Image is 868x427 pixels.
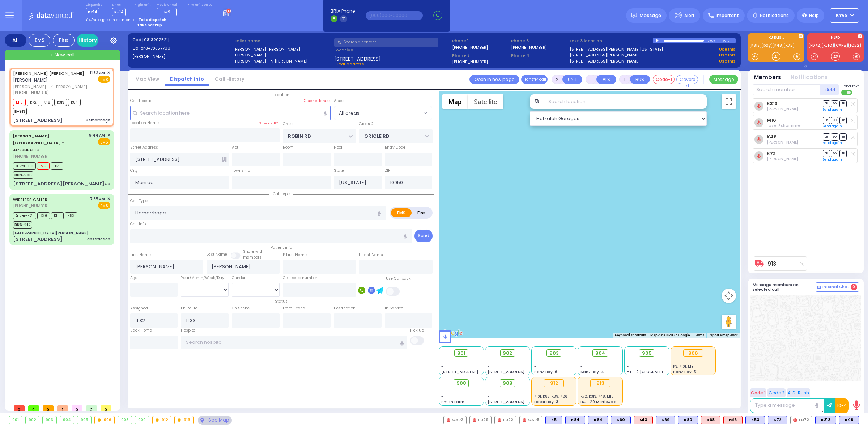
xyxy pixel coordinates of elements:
label: Caller name [233,38,332,44]
div: Bay [723,38,736,43]
a: K72 [767,151,776,156]
div: BLS [839,416,859,424]
span: BG - 29 Merriewold S. [580,399,621,405]
span: - [441,364,443,369]
label: Gender [232,275,246,281]
div: 905 [77,416,91,424]
strong: Take backup [137,22,162,28]
span: Send text [841,84,859,89]
a: Use this [719,46,736,52]
span: 901 [457,350,465,357]
label: Use Callback [386,276,411,282]
span: Location [270,92,293,98]
div: 912 [544,379,564,387]
label: Call Info [130,221,146,227]
label: Lines [112,3,126,7]
span: Driver-K101 [13,162,36,170]
span: - [441,394,443,399]
div: BLS [678,416,698,424]
span: members [243,255,261,260]
label: Entry Code [385,145,405,150]
span: TR [839,100,847,107]
button: Send [414,230,433,242]
label: Township [232,168,250,174]
label: Last 3 location [570,38,652,44]
span: BUS-912 [13,221,32,229]
div: ALS [634,416,653,424]
img: message.svg [631,13,637,18]
span: K313 [54,99,67,106]
a: 913 [767,261,776,266]
span: SO [831,100,838,107]
img: red-radio-icon.svg [447,418,450,422]
div: BLS [768,416,787,424]
div: CAR5 [519,416,542,424]
div: All [5,34,26,47]
span: ✕ [107,196,110,202]
div: BLS [745,416,765,424]
img: comment-alt.png [817,286,821,289]
div: 903 [43,416,56,424]
span: 0 [851,284,857,290]
span: K72, K313, K48, M16 [580,394,614,399]
span: Notifications [760,12,789,19]
button: ALS-Rush [787,388,810,397]
span: All areas [339,110,359,117]
label: P First Name [283,252,307,258]
label: [PERSON_NAME] [132,54,231,60]
span: - [488,388,490,394]
span: Shia Lieberman [767,140,798,145]
div: M13 [634,416,653,424]
div: [STREET_ADDRESS] [13,236,63,243]
span: 2 [86,405,97,411]
a: Send again [823,141,842,145]
label: Street Address [130,145,158,150]
a: Use this [719,52,736,58]
span: SO [831,117,838,124]
img: Logo [29,11,77,20]
span: 902 [503,350,512,357]
a: Open in new page [469,75,519,84]
label: Last Name [207,252,227,257]
span: Call type [269,191,293,197]
span: K84 [68,99,81,106]
label: First Name [130,252,151,258]
span: ✕ [107,70,110,76]
button: Toggle fullscreen view [722,94,736,109]
input: Search member [753,84,820,95]
label: Age [130,275,137,281]
span: BRIA Phone [331,8,355,14]
div: BLS [588,416,608,424]
span: K3, K101, M9 [673,364,694,369]
span: [PERSON_NAME] [13,77,48,83]
div: 908 [118,416,132,424]
label: Fire [411,208,431,217]
div: BLS [545,416,562,424]
span: Other building occupants [222,157,227,162]
label: State [334,168,344,174]
a: Dispatch info [165,76,209,82]
span: - [441,358,443,364]
span: M9 [37,162,50,170]
div: [STREET_ADDRESS][PERSON_NAME] [13,180,105,188]
a: Map View [130,76,165,82]
span: [STREET_ADDRESS][PERSON_NAME] [488,399,556,405]
div: Fire [53,34,75,47]
span: [PERSON_NAME][GEOGRAPHIC_DATA] - [13,133,64,146]
div: FD29 [469,416,492,424]
a: K313 [767,101,778,106]
label: Dispatcher [86,3,104,7]
a: K48 [767,134,777,140]
label: Destination [334,306,356,311]
span: Phone 3 [511,38,567,44]
span: Berish Weiser [767,106,798,112]
span: K83 [65,212,77,219]
label: Cad: [132,37,231,43]
span: Message [639,12,661,19]
span: Phone 4 [511,52,567,59]
button: Code 1 [750,388,766,397]
button: Members [754,73,781,82]
label: Fire units on call [188,3,215,7]
span: Sanz Bay-5 [673,369,696,375]
span: - [488,364,490,369]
